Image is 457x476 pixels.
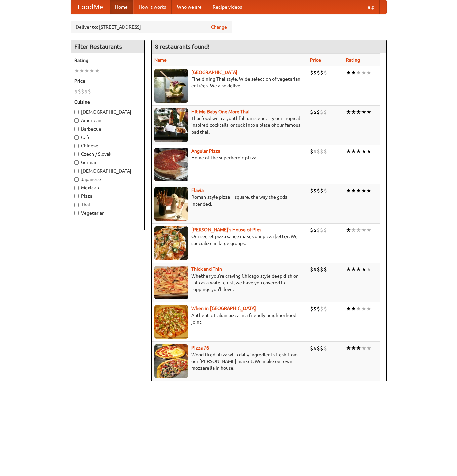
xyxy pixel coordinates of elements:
[313,305,317,313] li: $
[74,177,79,182] input: Japanese
[154,69,188,103] img: satay.jpg
[191,266,222,272] b: Thick and Thin
[346,226,351,234] li: ★
[154,233,305,247] p: Our secret pizza sauce makes our pizza better. We specialize in large groups.
[154,272,305,293] p: Whether you're craving Chicago-style deep dish or thin as a wafer crust, we have you covered in t...
[351,187,356,194] li: ★
[310,187,313,194] li: $
[154,351,305,371] p: Wood-fired pizza with daily ingredients fresh from our [PERSON_NAME] market. We make our own mozz...
[310,148,313,155] li: $
[74,88,78,95] li: $
[74,211,79,215] input: Vegetarian
[79,67,84,74] li: ★
[84,67,89,74] li: ★
[81,88,84,95] li: $
[317,305,320,313] li: $
[74,110,79,114] input: [DEMOGRAPHIC_DATA]
[356,148,361,155] li: ★
[361,148,366,155] li: ★
[154,226,188,260] img: luigis.jpg
[366,148,371,155] li: ★
[74,57,141,64] h5: Rating
[323,305,327,313] li: $
[71,0,110,14] a: FoodMe
[351,108,356,116] li: ★
[74,144,79,148] input: Chinese
[356,108,361,116] li: ★
[154,154,305,161] p: Home of the superheroic pizza!
[191,227,261,232] b: [PERSON_NAME]'s House of Pies
[366,187,371,194] li: ★
[361,266,366,273] li: ★
[74,203,79,207] input: Thai
[310,305,313,313] li: $
[323,69,327,76] li: $
[191,345,209,351] b: Pizza 76
[74,109,141,115] label: [DEMOGRAPHIC_DATA]
[78,88,81,95] li: $
[191,109,250,114] a: Hit Me Baby One More Thai
[74,193,141,199] label: Pizza
[346,69,351,76] li: ★
[313,148,317,155] li: $
[310,266,313,273] li: $
[361,226,366,234] li: ★
[317,187,320,194] li: $
[323,187,327,194] li: $
[191,70,237,75] a: [GEOGRAPHIC_DATA]
[366,69,371,76] li: ★
[211,24,227,30] a: Change
[356,305,361,313] li: ★
[74,210,141,216] label: Vegetarian
[317,148,320,155] li: $
[356,69,361,76] li: ★
[74,127,79,131] input: Barbecue
[74,194,79,198] input: Pizza
[366,305,371,313] li: ★
[191,188,204,193] a: Flavia
[89,67,94,74] li: ★
[74,152,79,156] input: Czech / Slovak
[323,344,327,352] li: $
[310,69,313,76] li: $
[154,266,188,299] img: thick.jpg
[74,159,141,166] label: German
[310,108,313,116] li: $
[94,67,100,74] li: ★
[74,118,79,123] input: American
[154,312,305,325] p: Authentic Italian pizza in a friendly neighborhood joint.
[191,148,220,154] a: Angular Pizza
[71,21,232,33] div: Deliver to: [STREET_ADDRESS]
[154,108,188,142] img: babythai.jpg
[356,187,361,194] li: ★
[361,187,366,194] li: ★
[351,266,356,273] li: ★
[154,305,188,339] img: wheninrome.jpg
[71,40,144,53] h4: Filter Restaurants
[351,69,356,76] li: ★
[320,187,323,194] li: $
[154,76,305,89] p: Fine dining Thai-style. Wide selection of vegetarian entrées. We also deliver.
[356,226,361,234] li: ★
[346,57,360,63] a: Rating
[74,201,141,208] label: Thai
[110,0,133,14] a: Home
[74,135,79,140] input: Cafe
[351,305,356,313] li: ★
[323,226,327,234] li: $
[366,108,371,116] li: ★
[88,88,91,95] li: $
[133,0,172,14] a: How it works
[346,187,351,194] li: ★
[366,344,371,352] li: ★
[317,344,320,352] li: $
[346,148,351,155] li: ★
[191,306,256,311] a: When in [GEOGRAPHIC_DATA]
[84,88,88,95] li: $
[74,186,79,190] input: Mexican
